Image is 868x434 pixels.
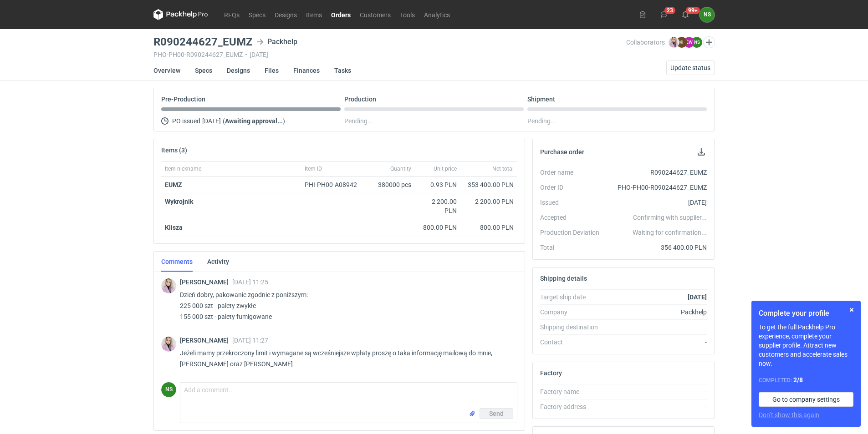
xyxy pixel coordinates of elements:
p: Jeżeli mamy przekroczony limit i wymagane są wcześniejsze wpłaty proszę o taka informację mailową... [180,348,510,369]
button: 99+ [678,7,693,22]
span: Unit price [434,165,457,172]
div: Factory name [540,387,607,396]
div: Order name [540,168,607,177]
span: [PERSON_NAME] [180,337,232,344]
div: 0.93 PLN [419,180,457,189]
span: Quantity [390,165,411,172]
div: 2 200.00 PLN [419,197,457,215]
strong: 2 / 8 [793,376,803,384]
span: Send [489,410,504,417]
div: Production Deviation [540,228,607,237]
div: Contact [540,338,607,347]
a: Orders [327,9,355,20]
a: Activity [207,252,229,272]
a: Files [265,61,279,81]
span: Update status [670,65,710,71]
a: Overview [153,61,180,81]
h3: R090244627_EUMZ [153,36,253,47]
p: Shipment [527,96,555,103]
span: [PERSON_NAME] [180,278,232,286]
div: PO issued [161,116,341,126]
div: 800.00 PLN [464,223,514,232]
div: 353 400.00 PLN [464,180,514,189]
a: EUMZ [165,181,182,188]
h2: Factory [540,369,562,377]
button: 23 [657,7,671,22]
figcaption: KI [676,37,687,48]
div: [DATE] [607,198,707,207]
span: ( [223,117,225,125]
strong: Awaiting approval... [225,117,283,125]
button: Don’t show this again [759,410,819,419]
div: 380000 pcs [369,177,415,193]
button: Send [480,408,513,419]
div: Total [540,243,607,252]
div: Shipping destination [540,323,607,332]
a: Go to company settings [759,392,853,407]
div: Company [540,308,607,317]
a: Specs [244,9,270,20]
a: Finances [293,61,320,81]
img: Klaudia Wiśniewska [161,337,176,352]
span: Item ID [305,165,322,172]
button: Download PO [696,146,707,157]
span: Pending... [344,116,373,126]
a: Comments [161,252,193,272]
div: Completed: [759,375,853,385]
figcaption: NS [161,382,176,397]
p: Dzień dobry, pakowanie zgodnie z poniższym: 225 000 szt - palety zwykłe 155 000 szt - palety fumi... [180,289,510,322]
h1: Complete your profile [759,308,853,319]
button: Update status [666,61,715,75]
a: Items [301,9,327,20]
span: Item nickname [165,165,201,172]
span: [DATE] 11:25 [232,278,268,286]
div: Packhelp [607,308,707,317]
div: Natalia Stępak [161,382,176,397]
div: Factory address [540,402,607,411]
span: [DATE] [202,116,221,126]
figcaption: NS [691,37,702,48]
span: ) [283,117,285,125]
img: Klaudia Wiśniewska [669,37,679,48]
span: Net total [492,165,514,172]
strong: [DATE] [688,293,707,301]
div: Accepted [540,213,607,222]
div: - [607,387,707,396]
h2: Purchase order [540,148,584,156]
div: 2 200.00 PLN [464,197,514,206]
button: Edit collaborators [703,36,715,48]
div: - [607,402,707,411]
strong: Wykrojnik [165,198,193,205]
em: Waiting for confirmation... [633,228,707,237]
a: Tasks [334,61,351,81]
a: Designs [227,61,250,81]
button: NS [700,7,715,22]
div: Packhelp [256,36,297,47]
div: - [607,338,707,347]
img: Klaudia Wiśniewska [161,278,176,293]
a: RFQs [220,9,244,20]
button: Skip for now [846,304,857,315]
div: Pending... [527,116,707,126]
div: Target ship date [540,293,607,302]
div: R090244627_EUMZ [607,168,707,177]
figcaption: EW [684,37,694,48]
div: PHO-PH00-R090244627_EUMZ [DATE] [153,51,626,58]
svg: Packhelp Pro [153,9,208,20]
div: PHO-PH00-R090244627_EUMZ [607,183,707,192]
a: Specs [195,61,212,81]
div: Issued [540,198,607,207]
a: Customers [355,9,395,20]
div: PHI-PH00-A08942 [305,180,366,189]
div: Natalia Stępak [700,7,715,22]
span: Collaborators [626,39,665,46]
div: Order ID [540,183,607,192]
div: 356 400.00 PLN [607,243,707,252]
span: [DATE] 11:27 [232,337,268,344]
h2: Shipping details [540,275,587,282]
em: Confirming with supplier... [633,214,707,221]
span: • [245,51,247,58]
